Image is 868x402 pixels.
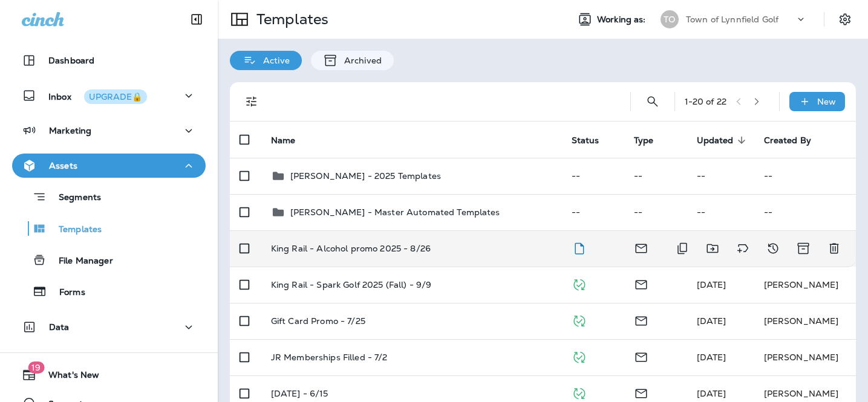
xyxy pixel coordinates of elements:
[572,278,587,289] span: Published
[687,158,754,194] td: --
[12,247,206,273] button: File Manager
[697,316,726,326] span: Scott Logan
[572,135,599,146] span: Status
[687,194,754,230] td: --
[290,171,441,181] p: [PERSON_NAME] - 2025 Templates
[28,361,44,374] span: 19
[754,267,856,303] td: [PERSON_NAME]
[47,256,113,267] p: File Manager
[84,89,147,104] button: UPGRADE🔒
[764,135,827,146] span: Created By
[634,242,648,253] span: Email
[271,316,365,326] p: Gift Card Promo - 7/25
[670,236,694,261] button: Duplicate
[12,184,206,210] button: Segments
[641,89,665,114] button: Search Templates
[271,135,312,146] span: Name
[822,236,846,261] button: Delete
[731,236,755,261] button: Add tags
[271,280,432,290] p: King Rail - Spark Golf 2025 (Fall) - 9/9
[48,56,94,65] p: Dashboard
[257,56,290,65] p: Active
[572,314,587,325] span: Published
[754,303,856,339] td: [PERSON_NAME]
[562,158,625,194] td: --
[634,135,654,146] span: Type
[290,207,500,217] p: [PERSON_NAME] - Master Automated Templates
[697,135,749,146] span: Updated
[817,97,836,106] p: New
[686,15,778,24] p: Town of Lynnfield Golf
[12,48,206,73] button: Dashboard
[572,387,587,398] span: Published
[47,287,85,299] p: Forms
[12,118,206,143] button: Marketing
[252,10,328,28] p: Templates
[271,352,388,362] p: JR Memberships Filled - 7/2
[47,192,101,204] p: Segments
[271,244,431,253] p: King Rail - Alcohol promo 2025 - 8/26
[791,236,816,261] button: Archive
[700,236,725,261] button: Move to folder
[634,314,648,325] span: Email
[271,389,328,398] p: [DATE] - 6/15
[761,236,785,261] button: View Changelog
[572,242,587,253] span: Draft
[180,7,214,31] button: Collapse Sidebar
[754,194,856,230] td: --
[661,10,679,28] div: TO
[12,363,206,387] button: 19What's New
[36,370,99,384] span: What's New
[12,315,206,339] button: Data
[764,135,811,146] span: Created By
[240,89,264,114] button: Filters
[697,352,726,363] span: Scott Logan
[89,92,142,101] div: UPGRADE🔒
[597,15,648,25] span: Working as:
[12,279,206,304] button: Forms
[624,194,687,230] td: --
[624,158,687,194] td: --
[48,89,147,102] p: Inbox
[572,351,587,361] span: Published
[634,387,648,398] span: Email
[697,135,734,146] span: Updated
[562,194,625,230] td: --
[49,322,70,332] p: Data
[697,279,726,290] span: Scott Logan
[12,83,206,108] button: InboxUPGRADE🔒
[49,126,91,135] p: Marketing
[634,278,648,289] span: Email
[271,135,296,146] span: Name
[12,154,206,178] button: Assets
[685,97,726,106] div: 1 - 20 of 22
[834,8,856,30] button: Settings
[47,224,102,236] p: Templates
[697,388,726,399] span: Scott Logan
[49,161,77,170] p: Assets
[754,339,856,375] td: [PERSON_NAME]
[754,158,856,194] td: --
[634,351,648,361] span: Email
[12,216,206,241] button: Templates
[572,135,615,146] span: Status
[338,56,382,65] p: Archived
[634,135,670,146] span: Type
